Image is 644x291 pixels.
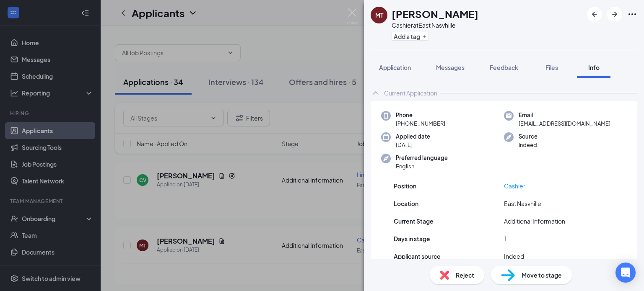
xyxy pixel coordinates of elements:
[490,64,518,71] span: Feedback
[371,88,381,98] svg: ChevronUp
[396,154,448,162] span: Preferred language
[519,111,610,119] span: Email
[545,64,558,71] span: Files
[504,234,507,243] span: 1
[394,252,441,261] span: Applicant source
[519,141,538,149] span: Indeed
[396,111,445,119] span: Phone
[504,182,525,190] a: Cashier
[394,234,430,243] span: Days in stage
[588,64,600,71] span: Info
[394,199,418,208] span: Location
[610,9,620,19] svg: ArrowRight
[396,141,430,149] span: [DATE]
[627,9,637,19] svg: Ellipses
[375,11,383,19] div: MT
[436,64,465,71] span: Messages
[384,89,437,97] div: Current Application
[396,119,445,128] span: [PHONE_NUMBER]
[519,132,538,141] span: Source
[456,270,474,280] span: Reject
[422,34,427,39] svg: Plus
[394,181,416,191] span: Position
[519,119,610,128] span: [EMAIL_ADDRESS][DOMAIN_NAME]
[504,199,541,208] span: East Nasvhille
[392,21,478,29] div: Cashier at East Nasvhille
[394,216,434,226] span: Current Stage
[396,132,430,141] span: Applied date
[392,32,429,41] button: PlusAdd a tag
[522,270,562,280] span: Move to stage
[504,252,524,261] span: Indeed
[379,64,411,71] span: Application
[504,216,565,226] span: Additional Information
[587,7,602,22] button: ArrowLeftNew
[589,9,600,19] svg: ArrowLeftNew
[396,162,448,170] span: English
[607,7,622,22] button: ArrowRight
[392,7,478,21] h1: [PERSON_NAME]
[615,263,636,283] div: Open Intercom Messenger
